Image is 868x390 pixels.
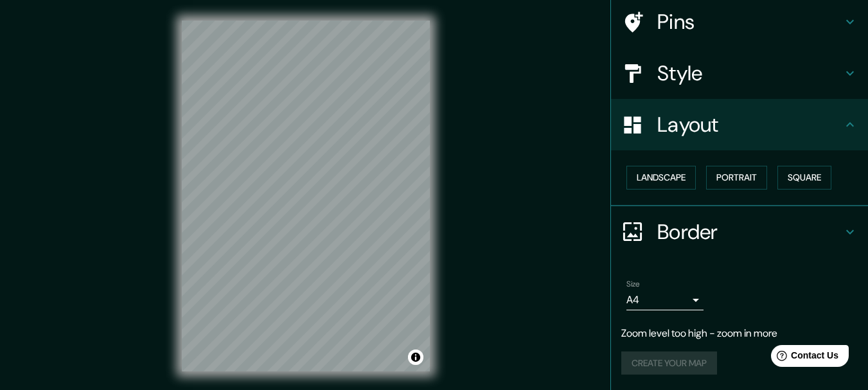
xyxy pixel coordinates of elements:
[611,99,868,150] div: Layout
[657,9,842,35] h4: Pins
[611,48,868,99] div: Style
[621,326,858,341] p: Zoom level too high - zoom in more
[657,219,842,245] h4: Border
[182,21,430,371] canvas: Map
[626,166,696,190] button: Landscape
[408,350,423,365] button: Toggle attribution
[626,290,704,310] div: A4
[657,112,842,137] h4: Layout
[754,340,854,376] iframe: Help widget launcher
[777,166,831,190] button: Square
[657,60,842,86] h4: Style
[706,166,767,190] button: Portrait
[611,206,868,258] div: Border
[626,278,640,289] label: Size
